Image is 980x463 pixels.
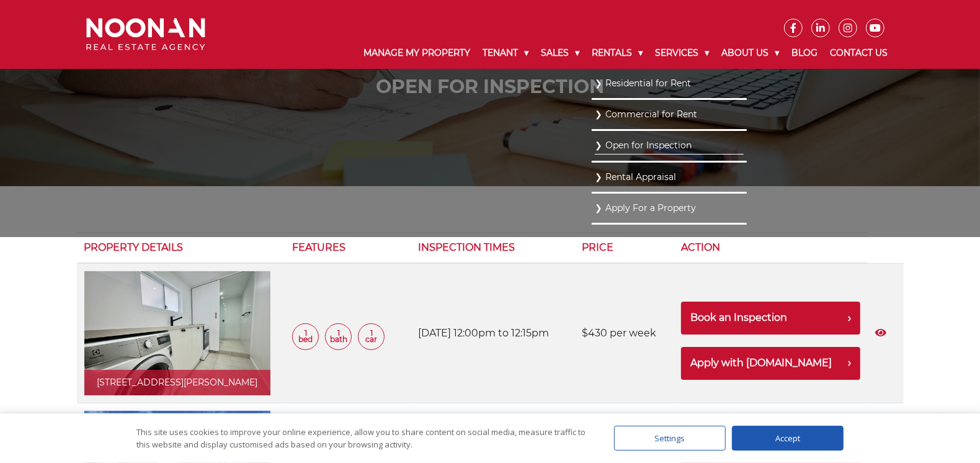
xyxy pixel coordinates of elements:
span: 1 Bed [292,323,319,350]
a: Rentals [586,37,649,69]
a: Commercial for Rent [595,106,744,123]
a: Sales [535,37,586,69]
th: Inspection Times [411,233,574,264]
th: Property Details [77,233,285,264]
button: Apply with [DOMAIN_NAME] [681,347,860,380]
a: Open for Inspection [595,137,744,155]
div: This site uses cookies to improve your online experience, allow you to share content on social me... [136,426,589,451]
th: Price [574,233,674,264]
a: Manage My Property [357,37,476,69]
a: About Us [715,37,785,69]
span: 1 Car [358,323,385,350]
button: Book an Inspection [681,302,860,335]
a: Services [649,37,715,69]
th: Features [285,233,411,264]
img: Noonan Real Estate Agency [86,18,205,51]
a: Residential for Rent [595,75,744,92]
svg: View More [875,328,886,338]
p: [DATE] 12:00pm to 12:15pm [418,324,567,343]
span: 1 Bath [325,323,352,350]
a: Contact Us [824,37,894,69]
a: Blog [785,37,824,69]
a: View More [875,327,886,339]
a: Tenant [476,37,535,69]
a: Apply For a Property [595,200,744,217]
td: $430 per week [574,263,674,403]
th: Action [674,233,867,264]
div: Settings [614,426,726,451]
div: Accept [732,426,844,451]
a: Rental Appraisal [595,169,744,186]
